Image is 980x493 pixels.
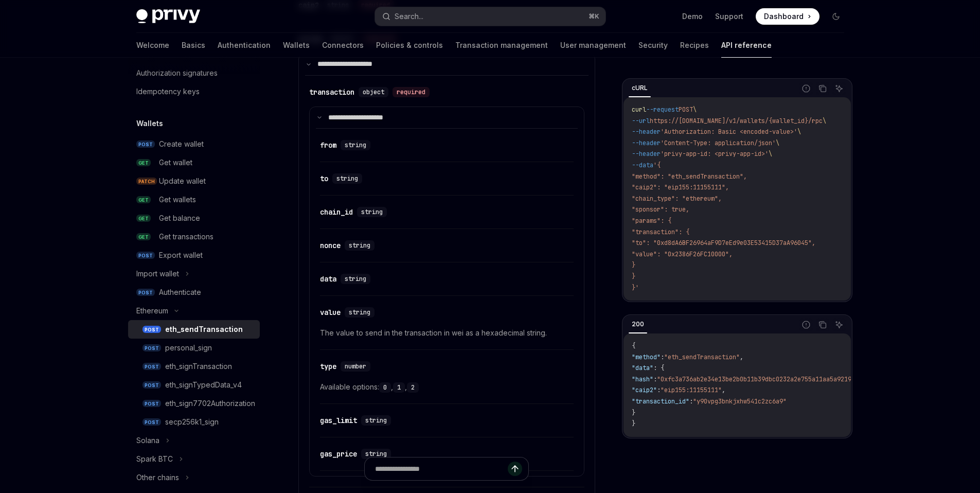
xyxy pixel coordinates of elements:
[816,82,829,95] button: Copy the contents from the code block
[589,12,599,21] span: ⌘ K
[345,141,366,149] span: string
[722,386,725,394] span: ,
[128,172,260,190] a: PATCHUpdate wallet
[136,159,151,167] span: GET
[136,233,151,241] span: GET
[632,250,733,258] span: "value": "0x2386F26FC10000",
[136,471,179,484] div: Other chains
[661,128,797,136] span: 'Authorization: Basic <encoded-value>'
[320,274,336,284] div: data
[632,284,639,292] span: }'
[395,10,423,23] div: Search...
[320,381,574,393] span: Available options: , ,
[632,239,815,247] span: "to": "0xd8dA6BF26964aF9D7eEd9e03E53415D37aA96045",
[320,173,328,184] div: to
[689,397,693,406] span: :
[136,305,168,317] div: Ethereum
[320,415,357,426] div: gas_limit
[142,326,161,333] span: POST
[632,161,653,169] span: --data
[345,275,366,283] span: string
[638,33,668,58] a: Security
[632,386,657,394] span: "caip2"
[142,400,161,408] span: POST
[657,375,902,383] span: "0xfc3a736ab2e34e13be2b0b11b39dbc0232a2e755a11aa5a9219890d3b2c6c7d8"
[128,413,260,431] a: POSTsecp256k1_sign
[128,394,260,413] a: POSTeth_sign7702Authorization
[832,318,846,331] button: Ask AI
[799,318,813,331] button: Report incorrect code
[632,228,689,236] span: "transaction": {
[682,11,703,22] a: Demo
[128,153,260,172] a: GETGet wallet
[832,82,846,95] button: Ask AI
[142,344,161,352] span: POST
[128,135,260,153] a: POSTCreate wallet
[632,172,747,181] span: "method": "eth_sendTransaction",
[136,140,155,148] span: POST
[128,376,260,394] a: POSTeth_signTypedData_v4
[632,342,635,350] span: {
[799,82,813,95] button: Report incorrect code
[721,33,772,58] a: API reference
[657,386,661,394] span: :
[218,33,271,58] a: Authentication
[664,353,740,361] span: "eth_sendTransaction"
[320,207,353,217] div: chain_id
[650,117,823,125] span: https://[DOMAIN_NAME]/v1/wallets/{wallet_id}/rpc
[375,7,605,26] button: Search...⌘K
[632,353,661,361] span: "method"
[693,105,697,114] span: \
[361,208,383,216] span: string
[661,139,776,147] span: 'Content-Type: application/json'
[823,117,826,125] span: \
[632,272,635,280] span: }
[142,418,161,426] span: POST
[320,449,357,459] div: gas_price
[632,139,661,147] span: --header
[136,85,200,98] div: Idempotency keys
[365,450,387,458] span: string
[159,138,204,150] div: Create wallet
[715,11,743,22] a: Support
[653,375,657,383] span: :
[128,82,260,101] a: Idempotency keys
[136,268,179,280] div: Import wallet
[379,382,391,393] code: 0
[128,283,260,302] a: POSTAuthenticate
[365,416,387,425] span: string
[159,156,192,169] div: Get wallet
[320,327,574,339] span: The value to send in the transaction in wei as a hexadecimal string.
[159,193,196,206] div: Get wallets
[769,150,772,158] span: \
[828,8,844,25] button: Toggle dark mode
[349,308,370,316] span: string
[407,382,419,393] code: 2
[165,416,219,428] div: secp256k1_sign
[661,150,769,158] span: 'privy-app-id: <privy-app-id>'
[816,318,829,331] button: Copy the contents from the code block
[128,190,260,209] a: GETGet wallets
[632,419,635,428] span: }
[136,289,155,296] span: POST
[756,8,819,25] a: Dashboard
[632,375,653,383] span: "hash"
[128,357,260,376] a: POSTeth_signTransaction
[142,381,161,389] span: POST
[680,33,709,58] a: Recipes
[345,362,366,371] span: number
[320,140,336,150] div: from
[336,174,358,183] span: string
[159,175,206,187] div: Update wallet
[136,9,200,24] img: dark logo
[776,139,779,147] span: \
[679,105,693,114] span: POST
[632,205,689,214] span: "sponsor": true,
[320,240,341,251] div: nonce
[320,307,341,318] div: value
[632,364,653,372] span: "data"
[632,195,722,203] span: "chain_type": "ethereum",
[136,196,151,204] span: GET
[661,353,664,361] span: :
[136,215,151,222] span: GET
